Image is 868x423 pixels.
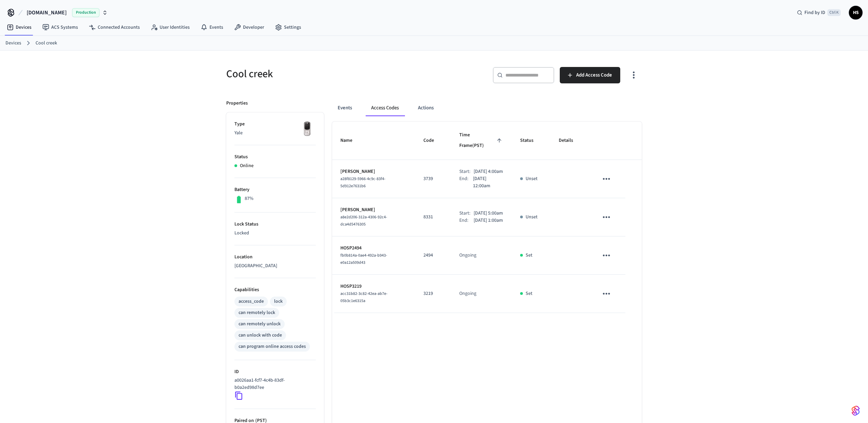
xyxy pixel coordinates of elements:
a: Devices [1,21,37,33]
p: Unset [526,175,538,182]
p: 3739 [423,175,443,182]
p: Battery [234,186,316,193]
div: End: [459,217,474,224]
p: Location [234,254,316,261]
table: sticky table [332,122,642,313]
span: Ctrl K [827,9,841,16]
p: Set [526,252,532,259]
span: Status [520,135,542,146]
img: Yale Assure Touchscreen Wifi Smart Lock, Satin Nickel, Front [299,121,316,138]
button: Access Codes [366,100,404,116]
p: [PERSON_NAME] [340,168,407,175]
span: Time Frame(PST) [459,130,504,151]
button: HS [849,6,863,19]
p: Online [240,162,254,169]
a: User Identities [145,21,195,33]
div: Find by IDCtrl K [791,6,846,19]
p: [PERSON_NAME] [340,206,407,214]
h5: Cool creek [226,67,430,81]
button: Events [332,100,357,116]
span: acc31b82-3c82-42ea-ab7e-05b3c1e6315a [340,291,388,304]
td: Ongoing [451,236,512,275]
p: [DATE] 5:00am [474,210,503,217]
div: lock [274,298,283,305]
span: [DOMAIN_NAME] [27,9,67,17]
button: Actions [412,100,439,116]
span: Name [340,135,361,146]
p: Capabilities [234,286,316,294]
p: Type [234,121,316,128]
div: can unlock with code [239,332,282,339]
a: Devices [5,40,21,47]
div: can remotely lock [239,309,275,316]
p: Status [234,153,316,161]
a: Connected Accounts [83,21,145,33]
p: [GEOGRAPHIC_DATA] [234,262,316,270]
div: End: [459,175,473,190]
span: a28f8129-5966-4c9c-83f4-5d912e7631b6 [340,176,385,189]
span: Find by ID [804,9,825,16]
button: Add Access Code [560,67,620,83]
a: Cool creek [36,40,57,47]
span: Add Access Code [576,71,612,80]
p: Yale [234,129,316,137]
p: ID [234,368,316,376]
span: Code [423,135,443,146]
span: Details [559,135,582,146]
span: HS [850,6,862,19]
p: a0026aa1-fcf7-4c4b-83df-b0a2ed98d7ee [234,377,313,391]
p: HOSP3219 [340,283,407,290]
span: fb0b814a-0ae4-492a-b943-e0a12a509d43 [340,253,387,265]
a: Settings [270,21,307,33]
div: Start: [459,210,474,217]
p: Set [526,290,532,297]
p: Locked [234,230,316,237]
div: Start: [459,168,474,175]
p: HOSP2494 [340,245,407,252]
img: SeamLogoGradient.69752ec5.svg [852,405,860,416]
a: Events [195,21,229,33]
div: can program online access codes [239,343,306,350]
span: a8e2d206-312a-4306-92c4-dca4d5476305 [340,214,387,227]
p: Properties [226,100,248,107]
span: Production [72,8,99,17]
div: ant example [332,100,642,116]
p: Lock Status [234,221,316,228]
p: Unset [526,214,538,221]
p: 2494 [423,252,443,259]
p: 3219 [423,290,443,297]
p: [DATE] 4:00am [474,168,503,175]
p: [DATE] 1:00am [474,217,503,224]
div: access_code [239,298,264,305]
a: Developer [229,21,270,33]
a: ACS Systems [37,21,83,33]
td: Ongoing [451,275,512,313]
div: can remotely unlock [239,320,281,328]
p: [DATE] 12:00am [473,175,503,190]
p: 8331 [423,214,443,221]
p: 87% [245,195,254,202]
